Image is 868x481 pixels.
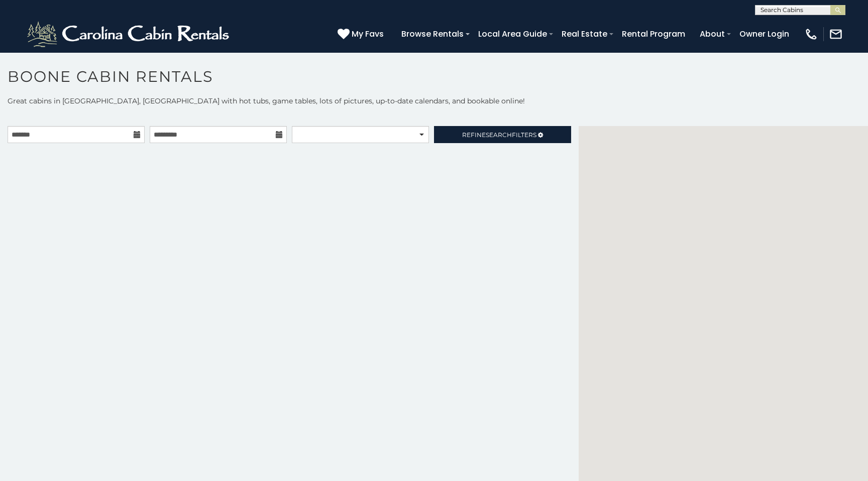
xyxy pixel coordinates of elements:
a: Owner Login [734,25,794,43]
a: Real Estate [557,25,612,43]
a: My Favs [338,28,386,41]
a: RefineSearchFilters [434,126,571,143]
img: phone-regular-white.png [804,27,818,41]
a: Browse Rentals [396,25,469,43]
img: White-1-2.png [25,19,234,49]
span: My Favs [352,28,384,40]
a: About [695,25,730,43]
a: Rental Program [617,25,690,43]
span: Search [486,131,512,139]
img: mail-regular-white.png [829,27,843,41]
span: Refine Filters [462,131,536,139]
a: Local Area Guide [473,25,552,43]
